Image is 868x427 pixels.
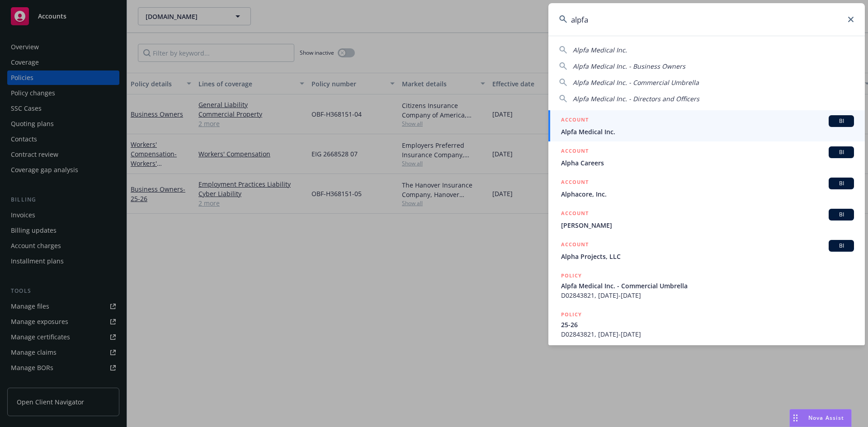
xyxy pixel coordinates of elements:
[548,3,865,36] input: Search...
[561,115,589,126] h5: ACCOUNT
[789,409,852,427] button: Nova Assist
[548,305,865,344] a: POLICY25-26D02843821, [DATE]-[DATE]
[561,252,854,261] span: Alpha Projects, LLC
[832,211,850,219] span: BI
[832,148,850,156] span: BI
[561,271,582,280] h5: POLICY
[561,281,854,291] span: Alpfa Medical Inc. - Commercial Umbrella
[832,242,850,250] span: BI
[808,414,844,422] span: Nova Assist
[561,146,589,157] h5: ACCOUNT
[573,78,699,87] span: Alpfa Medical Inc. - Commercial Umbrella
[573,62,685,70] span: Alpfa Medical Inc. - Business Owners
[561,310,582,319] h5: POLICY
[548,141,865,173] a: ACCOUNTBIAlpha Careers
[573,94,699,103] span: Alpfa Medical Inc. - Directors and Officers
[561,240,589,251] h5: ACCOUNT
[548,266,865,305] a: POLICYAlpfa Medical Inc. - Commercial UmbrellaD02843821, [DATE]-[DATE]
[561,189,854,199] span: Alphacore, Inc.
[561,158,854,168] span: Alpha Careers
[561,291,854,300] span: D02843821, [DATE]-[DATE]
[561,329,854,339] span: D02843821, [DATE]-[DATE]
[561,221,854,230] span: [PERSON_NAME]
[561,320,854,329] span: 25-26
[561,209,589,220] h5: ACCOUNT
[832,117,850,125] span: BI
[548,173,865,204] a: ACCOUNTBIAlphacore, Inc.
[832,179,850,188] span: BI
[561,127,854,136] span: Alpfa Medical Inc.
[548,204,865,235] a: ACCOUNTBI[PERSON_NAME]
[561,178,589,188] h5: ACCOUNT
[548,110,865,141] a: ACCOUNTBIAlpfa Medical Inc.
[790,409,801,427] div: Drag to move
[573,46,627,54] span: Alpfa Medical Inc.
[548,235,865,266] a: ACCOUNTBIAlpha Projects, LLC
